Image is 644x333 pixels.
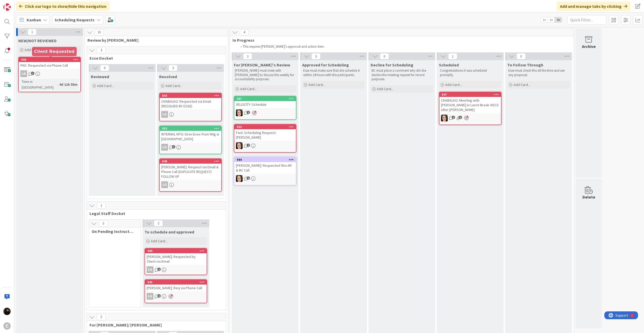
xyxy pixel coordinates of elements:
span: Kanban [27,17,41,23]
div: 952 [160,126,221,131]
div: 953 [234,125,296,129]
div: 987 [234,96,296,101]
div: 984 [234,157,296,162]
img: BL [441,115,448,121]
div: LG [161,181,168,188]
div: 990PNC: Requested via Phone Call [19,57,80,69]
b: Scheduling Requests [55,17,94,22]
span: Add Card... [514,82,530,87]
div: Add and manage tabs by clicking [557,2,630,11]
span: 1 [247,144,250,147]
div: BL [234,109,296,116]
div: 848 [160,159,221,164]
p: Esse must check this all the time and see any proposal. [508,69,569,77]
span: 0 [100,65,109,71]
span: 1 [247,111,250,114]
span: Add Card... [445,82,462,87]
span: Esse Docket [90,55,219,61]
div: 847 [442,93,501,96]
div: 1 [27,2,28,6]
div: LG [147,266,153,273]
div: LG [161,144,168,151]
span: 1 [157,294,161,298]
span: NEW/NOT REVIEWED [18,38,57,43]
span: On Pending Instructed by Legal [92,229,134,234]
span: Add Card... [308,82,325,87]
div: 850 [162,94,221,97]
span: 3 [97,47,106,53]
div: BL [234,175,296,182]
a: 989[PERSON_NAME]: Requested by Client via EmailLG [145,248,207,275]
div: 850CHABALKO: Requested via Email (RESOLVED BY ESSE) [160,93,221,109]
a: 953Fwd: Scheduling Request: [PERSON_NAME]BL [234,124,296,153]
img: ES [3,308,11,315]
div: LG [160,181,221,188]
span: Legal Staff Docket [90,211,219,216]
div: 845[PERSON_NAME]: Req via Phone Call [145,280,207,291]
div: LG [19,70,80,77]
span: In Progress [232,38,567,43]
span: For Breanna's Review [234,62,290,67]
div: 990 [19,57,80,62]
span: Support [11,1,24,7]
span: 1 [448,53,457,59]
span: Scheduled [439,62,459,67]
div: [PERSON_NAME]: Req via Phone Call [145,285,207,291]
div: 848 [162,159,221,163]
a: 987VELOCITY: ScheduleBL [234,96,296,120]
p: BC must place a comment why did she decline the meeting request for record purposes. [372,69,432,81]
span: Add Card... [97,83,114,88]
span: : [57,82,58,87]
img: Visit kanbanzone.com [3,3,11,11]
span: 3x [555,17,562,22]
img: BL [236,142,243,149]
span: 2 [459,116,462,119]
span: 2 [154,220,163,226]
div: LG [20,70,27,77]
div: LG [160,144,221,151]
span: 4 [240,29,249,35]
p: Congratulations it was scheduled promptly. [440,69,500,77]
div: Time in [GEOGRAPHIC_DATA] [20,79,57,90]
span: Decline for Scheduling [371,62,413,67]
span: 0 [517,53,526,59]
div: Archive [582,43,596,50]
a: 984[PERSON_NAME]: Requested thru IM & BC CallBL [234,157,296,186]
span: 2 [97,202,106,209]
img: BL [236,109,243,116]
span: Review by Esse [87,38,221,43]
p: Esse must make sure that she schedule it within 24 hours with the participants. [303,69,364,77]
a: 850CHABALKO: Requested via Email (RESOLVED BY ESSE)LG [159,93,222,121]
div: 987 [237,97,296,101]
div: Delete [582,194,595,200]
span: 3 [243,53,252,59]
span: Reviewed [91,74,109,79]
div: CHABALKO: Requested via Email (RESOLVED BY ESSE) [160,98,221,109]
span: 5 [97,314,106,320]
span: Approved for Scheduling [302,62,349,67]
a: 990PNC: Requested via Phone CallLGTime in [GEOGRAPHIC_DATA]:4d 11h 55m [18,57,81,92]
div: 4d 11h 55m [58,82,79,87]
span: 0 [99,220,108,227]
div: 952INTERNAL MTG: Directives from Mtg w [GEOGRAPHIC_DATA] [160,126,221,142]
a: 845[PERSON_NAME]: Req via Phone CallLG [145,279,207,303]
a: 848[PERSON_NAME]: Request via Email & Phone Call (DUPLICATE REQUEST) FOLLOW UPLG [159,158,222,192]
span: 10 [95,29,104,35]
span: 1x [541,17,548,22]
div: 953Fwd: Scheduling Request: [PERSON_NAME] [234,125,296,141]
li: This requires [PERSON_NAME]'s approval and action item. [238,45,570,49]
span: Add Card... [151,239,168,243]
span: 1 [247,176,250,180]
div: 847 [439,92,501,97]
div: [PERSON_NAME]: Requested thru IM & BC Call [234,162,296,174]
div: 845 [147,280,207,284]
a: 847CHABALKO: Meeting with [PERSON_NAME] in Lunch Break 09/15 after [PERSON_NAME]BL [439,92,502,125]
h5: Client Requested [34,49,75,54]
div: [PERSON_NAME]: Request via Email & Phone Call (DUPLICATE REQUEST) FOLLOW UP [160,164,221,180]
span: 2 [452,116,455,119]
span: 3 [169,65,177,71]
div: C [3,322,11,330]
div: INTERNAL MTG: Directives from Mtg w [GEOGRAPHIC_DATA] [160,131,221,142]
div: 984 [237,158,296,162]
input: Quick Filter... [567,15,606,24]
